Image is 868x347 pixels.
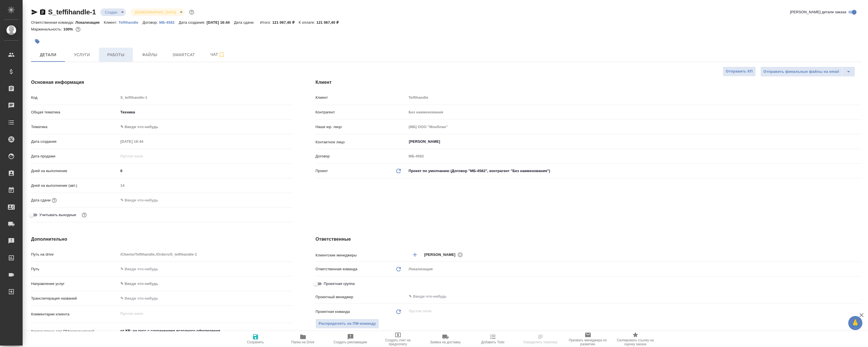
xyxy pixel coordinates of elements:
[315,294,406,300] p: Проектный менеджер
[406,264,862,274] div: Локализация
[118,137,168,146] input: Пустое поле
[408,248,422,262] button: Добавить менеджера
[31,20,75,25] p: Ответственная команда:
[315,168,328,174] p: Проект
[564,331,612,347] button: Призвать менеджера по развитию
[102,51,129,58] span: Работы
[218,51,225,58] svg: Подписаться
[315,252,406,258] p: Клиентские менеджеры
[133,10,178,15] button: [DEMOGRAPHIC_DATA]
[232,331,279,347] button: Сохранить
[315,309,350,315] p: Проектная команда
[31,296,118,301] p: Транслитерация названий
[568,338,608,346] span: Призвать менеджера по развитию
[315,79,862,86] h4: Клиент
[247,340,264,344] span: Сохранить
[469,331,517,347] button: Добавить Todo
[334,340,367,344] span: Создать рекламацию
[51,197,58,204] button: Если добавить услуги и заполнить их объемом, то дата рассчитается автоматически
[159,20,179,25] p: МБ-4582
[299,20,317,25] p: К оплате:
[34,51,62,58] span: Детали
[291,340,315,344] span: Папка на Drive
[260,20,272,25] p: Итого:
[118,196,168,204] input: ✎ Введи что-нибудь
[315,236,862,243] h4: Ответственные
[31,139,118,144] p: Дата создания
[315,319,379,329] button: Распределить на ПМ-команду
[31,95,118,100] p: Код
[39,9,46,16] button: Скопировать ссылку
[130,8,184,16] div: Создан
[523,340,557,344] span: Определить тематику
[68,51,96,58] span: Услуги
[39,212,76,218] span: Учитывать выходные
[204,51,231,58] span: Чат
[31,236,293,243] h4: Дополнительно
[119,20,143,25] p: Teffihandle
[179,20,207,25] p: Дата создания:
[315,124,406,130] p: Наше юр. лицо
[315,95,406,100] p: Клиент
[763,69,839,75] span: Отправить финальные файлы на email
[31,183,118,188] p: Дней на выполнение (авт.)
[859,296,860,297] button: Open
[207,20,234,25] p: [DATE] 16:44
[170,51,197,58] span: Smartcat
[31,281,118,287] p: Направление услуг
[790,9,846,15] span: [PERSON_NAME] детали заказа
[118,107,293,117] div: Техника
[103,10,119,15] button: Создан
[424,251,465,258] div: [PERSON_NAME]
[424,252,459,258] span: [PERSON_NAME]
[760,67,842,77] button: Отправить финальные файлы на email
[406,93,862,102] input: Пустое поле
[75,20,104,25] p: Локализация
[31,27,63,31] p: Маржинальность:
[118,250,293,258] input: Пустое поле
[118,122,293,132] div: ✎ Введи что-нибудь
[406,152,862,160] input: Пустое поле
[104,20,118,25] p: Клиент:
[31,79,293,86] h4: Основная информация
[120,281,286,287] div: ✎ Введи что-нибудь
[315,266,357,272] p: Ответственная команда
[159,20,179,25] a: МБ-4582
[723,67,756,76] button: Отправить КП
[118,294,293,302] input: ✎ Введи что-нибудь
[118,152,168,160] input: Пустое поле
[31,329,118,334] p: Комментарии для ПМ/исполнителей
[406,108,862,116] input: Пустое поле
[726,68,753,75] span: Отправить КП
[118,181,293,190] input: Пустое поле
[859,254,860,255] button: Open
[760,67,855,77] div: split button
[100,8,126,16] div: Создан
[406,123,862,131] input: Пустое поле
[408,308,848,315] input: Пустое поле
[118,167,293,175] input: ✎ Введи что-нибудь
[31,311,118,317] p: Комментарии клиента
[188,8,195,16] button: Доп статусы указывают на важность/срочность заказа
[324,281,354,287] span: Проектная группа
[315,139,406,145] p: Контактное лицо
[408,293,841,300] input: ✎ Введи что-нибудь
[118,326,293,336] textarea: от КВ: на русс с сохранением исходного оформления
[234,20,256,25] p: Дата сдачи:
[120,124,286,130] div: ✎ Введи что-нибудь
[481,340,504,344] span: Добавить Todo
[136,51,163,58] span: Файлы
[31,168,118,174] p: Дней на выполнение
[430,340,460,344] span: Заявка на доставку
[81,211,88,219] button: Выбери, если сб и вс нужно считать рабочими днями для выполнения заказа.
[63,27,74,31] p: 100%
[31,153,118,159] p: Дата продажи
[317,20,343,25] p: 121 067,40 ₽
[319,320,376,327] span: Распределить на ПМ-команду
[315,109,406,115] p: Контрагент
[31,197,51,203] p: Дата сдачи
[374,331,422,347] button: Создать счет на предоплату
[31,266,118,272] p: Путь
[848,316,862,330] button: 🙏
[517,331,564,347] button: Определить тематику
